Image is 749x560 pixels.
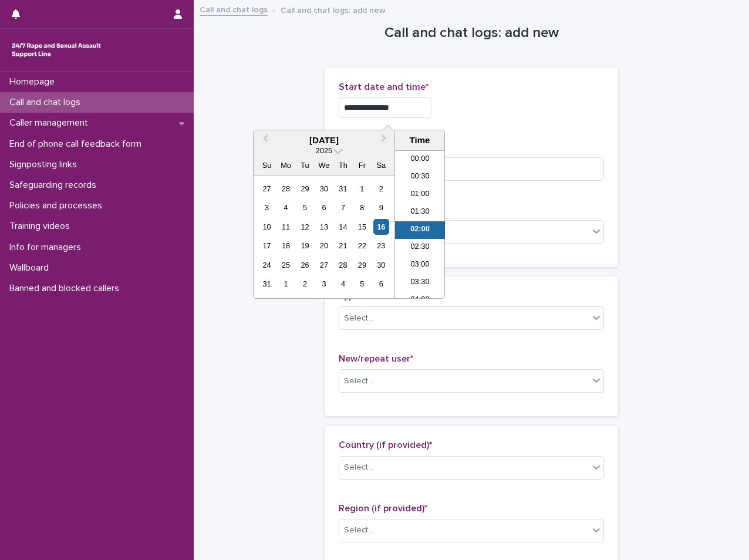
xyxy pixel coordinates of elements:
[259,157,275,173] div: Su
[5,283,129,294] p: Banned and blocked callers
[335,200,351,215] div: Choose Thursday, August 7th, 2025
[354,238,370,254] div: Choose Friday, August 22nd, 2025
[316,146,332,155] span: 2025
[373,238,389,254] div: Choose Saturday, August 23rd, 2025
[335,257,351,273] div: Choose Thursday, August 28th, 2025
[259,219,275,235] div: Choose Sunday, August 10th, 2025
[278,181,293,197] div: Choose Monday, July 28th, 2025
[339,504,427,513] span: Region (if provided)
[344,312,373,325] div: Select...
[339,82,429,92] span: Start date and time
[297,157,313,173] div: Tu
[316,257,332,273] div: Choose Wednesday, August 27th, 2025
[5,159,86,170] p: Signposting links
[259,276,275,292] div: Choose Sunday, August 31st, 2025
[354,157,370,173] div: Fr
[254,135,394,146] div: [DATE]
[278,157,293,173] div: Mo
[257,179,390,294] div: month 2025-08
[316,157,332,173] div: We
[316,276,332,292] div: Choose Wednesday, September 3rd, 2025
[344,375,373,387] div: Select...
[373,200,389,215] div: Choose Saturday, August 9th, 2025
[281,3,386,16] p: Call and chat logs: add new
[259,257,275,273] div: Choose Sunday, August 24th, 2025
[316,238,332,254] div: Choose Wednesday, August 20th, 2025
[395,168,445,186] li: 00:30
[259,200,275,215] div: Choose Sunday, August 3rd, 2025
[5,180,106,191] p: Safeguarding records
[278,219,293,235] div: Choose Monday, August 11th, 2025
[354,200,370,215] div: Choose Friday, August 8th, 2025
[395,151,445,168] li: 00:00
[354,257,370,273] div: Choose Friday, August 29th, 2025
[5,97,90,108] p: Call and chat logs
[335,219,351,235] div: Choose Thursday, August 14th, 2025
[5,221,79,232] p: Training videos
[335,157,351,173] div: Th
[297,257,313,273] div: Choose Tuesday, August 26th, 2025
[339,354,413,363] span: New/repeat user
[316,219,332,235] div: Choose Wednesday, August 13th, 2025
[5,262,58,274] p: Wallboard
[259,181,275,197] div: Choose Sunday, July 27th, 2025
[373,181,389,197] div: Choose Saturday, August 2nd, 2025
[395,292,445,309] li: 04:00
[373,276,389,292] div: Choose Saturday, September 6th, 2025
[354,181,370,197] div: Choose Friday, August 1st, 2025
[297,219,313,235] div: Choose Tuesday, August 12th, 2025
[395,204,445,221] li: 01:30
[297,238,313,254] div: Choose Tuesday, August 19th, 2025
[278,257,293,273] div: Choose Monday, August 25th, 2025
[5,139,151,150] p: End of phone call feedback form
[395,186,445,204] li: 01:00
[316,181,332,197] div: Choose Wednesday, July 30th, 2025
[335,276,351,292] div: Choose Thursday, September 4th, 2025
[373,157,389,173] div: Sa
[395,274,445,292] li: 03:30
[5,117,97,129] p: Caller management
[398,135,441,146] div: Time
[354,276,370,292] div: Choose Friday, September 5th, 2025
[339,440,432,450] span: Country (if provided)
[373,257,389,273] div: Choose Saturday, August 30th, 2025
[297,276,313,292] div: Choose Tuesday, September 2nd, 2025
[255,131,274,150] button: Previous Month
[376,131,394,150] button: Next Month
[316,200,332,215] div: Choose Wednesday, August 6th, 2025
[344,524,373,537] div: Select...
[297,200,313,215] div: Choose Tuesday, August 5th, 2025
[5,242,90,253] p: Info for managers
[278,200,293,215] div: Choose Monday, August 4th, 2025
[335,238,351,254] div: Choose Thursday, August 21st, 2025
[373,219,389,235] div: Choose Saturday, August 16th, 2025
[335,181,351,197] div: Choose Thursday, July 31st, 2025
[5,76,64,87] p: Homepage
[344,461,373,474] div: Select...
[395,257,445,274] li: 03:00
[297,181,313,197] div: Choose Tuesday, July 29th, 2025
[325,25,618,42] h1: Call and chat logs: add new
[5,200,112,211] p: Policies and processes
[395,239,445,257] li: 02:30
[354,219,370,235] div: Choose Friday, August 15th, 2025
[395,221,445,239] li: 02:00
[278,238,293,254] div: Choose Monday, August 18th, 2025
[259,238,275,254] div: Choose Sunday, August 17th, 2025
[200,2,268,16] a: Call and chat logs
[278,276,293,292] div: Choose Monday, September 1st, 2025
[9,38,103,62] img: rhQMoQhaT3yELyF149Cw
